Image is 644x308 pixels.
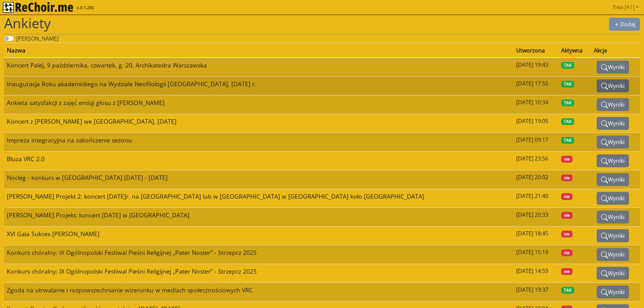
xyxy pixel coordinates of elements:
span: nie [561,231,572,237]
span: v.0.1.280 [77,4,94,11]
svg: search [601,270,608,277]
td: Inauguracja Roku akademickego na Wydziale Neofilologii [GEOGRAPHIC_DATA], [DATE] r. [4,77,513,95]
button: searchWyniki [597,229,629,242]
td: Koncert z [PERSON_NAME] we [GEOGRAPHIC_DATA], [DATE] [4,114,513,133]
td: [PERSON_NAME] Projekt 2: koncert [DATE]r. na [GEOGRAPHIC_DATA] lub w [GEOGRAPHIC_DATA] w [GEOGRAP... [4,189,513,208]
td: Bluza VRC 2.0 [4,152,513,170]
svg: search [601,102,608,108]
label: [PERSON_NAME] [16,34,59,43]
button: searchWyniki [597,154,629,167]
td: Konkurs chóralny: IX Ogólnopolski Festiwal Pieśni Religijnej „Pater Noster” - Strzepcz 2025 [4,245,513,264]
svg: search [601,158,608,165]
td: [DATE] 10:34 [513,95,559,114]
span: TAK [561,81,574,88]
td: [DATE] 19:37 [513,283,559,302]
svg: search [601,195,608,202]
td: [DATE] 09:17 [513,133,559,152]
td: Impreza integracyjna na zakończenie sezonu [4,133,513,152]
td: [DATE] 21:40 [513,189,559,208]
svg: search [601,289,608,296]
a: Ewa [A1] [610,0,641,14]
div: Nazwa [7,46,511,55]
span: TAK [561,118,574,125]
svg: search [601,120,608,127]
span: nie [561,156,572,163]
button: searchWyniki [597,117,629,130]
button: plusDodaj [609,18,640,31]
svg: plus [613,21,620,28]
div: Akcje [594,46,637,55]
span: TAK [561,99,574,106]
span: nie [561,249,572,256]
td: [PERSON_NAME] Projekt: koncert [DATE] w [GEOGRAPHIC_DATA] [4,208,513,227]
td: Nocleg - konkurs w [GEOGRAPHIC_DATA] [DATE] - [DATE] [4,170,513,189]
button: searchWyniki [597,267,629,280]
button: searchWyniki [597,286,629,298]
button: searchWyniki [597,173,629,186]
td: [DATE] 20:02 [513,170,559,189]
td: [DATE] 18:45 [513,227,559,245]
td: XVI Gala Sukces [PERSON_NAME] [4,227,513,245]
span: TAK [561,137,574,144]
button: searchWyniki [597,98,629,111]
img: rekłajer mi [3,2,73,13]
button: searchWyniki [597,192,629,205]
svg: search [601,64,608,71]
svg: search [601,233,608,240]
div: Aktywna [561,46,588,55]
span: TAK [561,287,574,294]
td: [DATE] 15:19 [513,245,559,264]
span: nie [561,268,572,275]
span: Ankiety [4,14,51,32]
button: searchWyniki [597,248,629,261]
span: TAK [561,62,574,69]
div: Utworzona [516,46,556,55]
button: searchWyniki [597,61,629,74]
svg: search [601,251,608,258]
button: searchWyniki [597,136,629,149]
td: [DATE] 14:59 [513,264,559,283]
svg: search [601,83,608,90]
svg: search [601,176,608,183]
button: searchWyniki [597,79,629,92]
span: nie [561,174,572,181]
td: [DATE] 19:05 [513,114,559,133]
td: [DATE] 17:55 [513,77,559,95]
td: Konkurs chóralny: IX Ogólnopolski Festiwal Pieśni Religijnej „Pater Noster” - Strzepcz 2025 [4,264,513,283]
svg: search [601,139,608,146]
td: Zgoda na utrwalanie i rozpowszechnianie wizerunku w mediach społecznościowych VRC [4,283,513,302]
td: Ankieta satysfakcji z zajęć emisji głosu z [PERSON_NAME] [4,95,513,114]
span: nie [561,212,572,219]
button: searchWyniki [597,211,629,224]
td: [DATE] 20:33 [513,208,559,227]
td: [DATE] 23:56 [513,152,559,170]
span: nie [561,193,572,200]
td: Koncert Palej, 9 października, czwartek, g. 20, Archikatedra Warszawska [4,58,513,77]
td: [DATE] 19:43 [513,58,559,77]
svg: search [601,214,608,221]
